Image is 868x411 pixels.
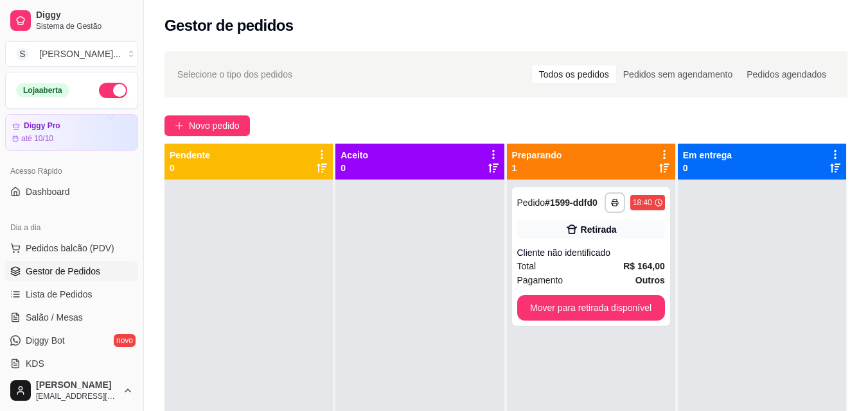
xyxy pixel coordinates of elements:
span: [PERSON_NAME] [36,380,118,391]
a: Dashboard [5,181,138,202]
span: Diggy Bot [26,334,65,347]
span: KDS [26,357,44,370]
span: Pagamento [517,273,563,287]
strong: Outros [635,275,665,285]
span: Pedido [517,197,545,208]
span: Pedidos balcão (PDV) [26,242,114,255]
p: Aceito [341,149,368,162]
p: 0 [170,162,210,174]
strong: # 1599-ddfd0 [545,197,598,208]
div: Retirada [581,223,617,236]
p: Preparando [512,149,562,162]
button: Mover para retirada disponível [517,295,665,321]
p: Em entrega [683,149,732,162]
div: [PERSON_NAME] ... [39,47,121,60]
span: Selecione o tipo dos pedidos [177,67,292,81]
span: [EMAIL_ADDRESS][DOMAIN_NAME] [36,391,118,401]
span: Novo pedido [189,119,240,133]
p: 0 [683,162,732,174]
strong: R$ 164,00 [623,261,665,271]
button: Select a team [5,41,138,67]
a: Diggy Proaté 10/10 [5,114,138,151]
span: Dashboard [26,185,70,198]
article: até 10/10 [21,133,53,144]
span: Sistema de Gestão [36,21,133,31]
span: Total [517,259,536,273]
button: Pedidos balcão (PDV) [5,238,138,258]
span: Diggy [36,10,133,21]
a: Salão / Mesas [5,307,138,328]
span: plus [175,121,184,130]
div: 18:40 [633,197,652,208]
button: [PERSON_NAME][EMAIL_ADDRESS][DOMAIN_NAME] [5,375,138,406]
article: Diggy Pro [24,121,60,131]
div: Pedidos agendados [740,65,833,83]
p: Pendente [170,149,210,162]
a: Lista de Pedidos [5,284,138,305]
span: S [16,47,29,60]
a: Diggy Botnovo [5,330,138,351]
a: DiggySistema de Gestão [5,5,138,36]
div: Todos os pedidos [532,65,616,83]
a: Gestor de Pedidos [5,261,138,281]
div: Pedidos sem agendamento [616,65,740,83]
button: Novo pedido [164,115,250,136]
div: Dia a dia [5,217,138,238]
button: Alterar Status [99,83,127,98]
h2: Gestor de pedidos [164,15,294,36]
span: Lista de Pedidos [26,288,93,301]
div: Cliente não identificado [517,246,665,259]
p: 1 [512,162,562,174]
div: Loja aberta [16,83,69,97]
span: Gestor de Pedidos [26,265,100,278]
p: 0 [341,162,368,174]
div: Acesso Rápido [5,161,138,181]
span: Salão / Mesas [26,311,83,324]
a: KDS [5,353,138,374]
